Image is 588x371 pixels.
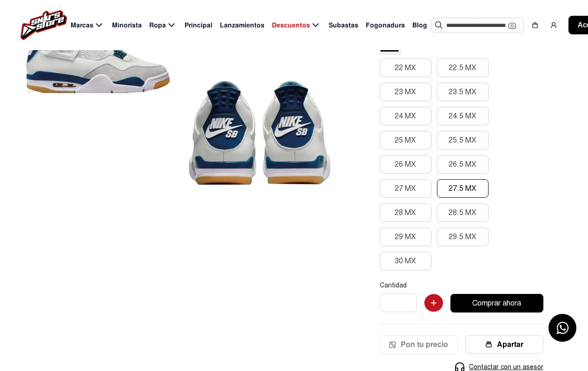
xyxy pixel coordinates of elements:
img: logo [20,10,67,40]
button: 27 MX [380,179,431,198]
font: Descuentos [272,21,310,29]
font: Minorista [112,21,142,29]
button: 25 MX [380,131,431,150]
font: 27.5 MX [449,184,476,193]
font: Comprar ahora [472,299,521,308]
button: 25.5 MX [437,131,489,150]
font: Blog [412,21,427,29]
font: 29.5 MX [449,232,476,241]
font: 26.5 MX [449,160,476,169]
img: wallet-05.png [485,341,492,348]
button: 27.5 MX [437,179,489,198]
button: 24.5 MX [437,107,489,125]
font: 24 MX [395,111,416,121]
font: 30 MX [395,256,416,266]
font: 23 MX [395,87,416,97]
button: 28 MX [380,203,431,222]
button: 26.5 MX [437,155,489,174]
font: 25 MX [395,136,416,145]
font: Subastas [329,21,358,29]
button: 24 MX [380,107,431,125]
button: 29.5 MX [437,228,489,246]
button: 28.5 MX [437,203,489,222]
font: Ropa [149,21,166,29]
button: 23 MX [380,83,431,101]
font: 25.5 MX [449,136,476,145]
font: Apartar [497,339,523,349]
img: compras [531,21,539,29]
img: Agregar al carrito [424,294,443,312]
button: Comprar ahora [450,294,543,312]
font: 22.5 MX [449,63,476,72]
font: 24.5 MX [449,111,476,121]
button: Pon tu precio [380,335,458,354]
font: Pon tu precio [401,339,448,349]
img: Cámara [509,22,516,29]
button: 26 MX [380,155,431,174]
font: Lanzamientos [220,21,264,29]
img: usuario [550,21,557,29]
img: Icon.png [389,341,396,348]
font: Contactar con un asesor [469,363,543,371]
font: 22 MX [395,63,416,72]
font: 27 MX [395,184,416,193]
font: 28.5 MX [449,208,476,217]
button: 30 MX [380,252,431,270]
font: 28 MX [395,208,416,217]
button: Apartar [465,335,543,354]
font: 23.5 MX [449,87,476,97]
font: 29 MX [395,232,416,241]
font: 26 MX [395,160,416,169]
font: Marcas [71,21,93,29]
img: Buscar [435,21,443,29]
button: 22 MX [380,59,431,77]
font: Cantidad [380,281,407,289]
button: 22.5 MX [437,59,489,77]
font: Fogonadura [366,21,405,29]
font: Principal [185,21,212,29]
button: 23.5 MX [437,83,489,101]
button: 29 MX [380,228,431,246]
